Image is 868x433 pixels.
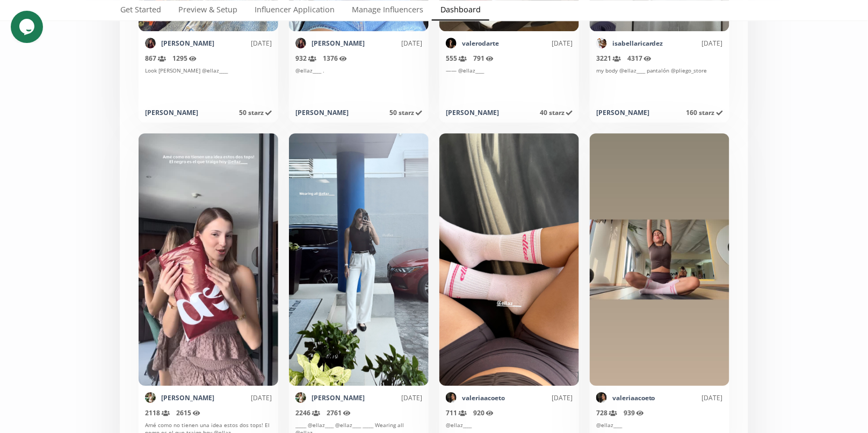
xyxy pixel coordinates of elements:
a: isabellaricardez [612,39,663,48]
img: 461105815_1898623070645867_1741374069974333859_n.jpg [596,38,607,48]
div: [DATE] [663,39,723,48]
div: [PERSON_NAME] [145,108,198,117]
a: [PERSON_NAME] [161,393,214,402]
div: [DATE] [365,393,422,402]
span: 4317 [627,54,652,63]
img: 476426170_1841292916715570_3778856363620175142_n.jpg [446,38,457,48]
div: [DATE] [505,393,573,402]
img: 539380409_18376229266179437_8697004482254790713_n.jpg [596,392,607,403]
span: 1295 [172,54,197,63]
div: [DATE] [214,39,272,48]
div: @ellaz____ . [295,67,422,102]
span: 920 [473,408,494,417]
a: valeriaacoeto [612,393,655,402]
iframe: chat widget [11,11,45,43]
a: valerodarte [462,39,499,48]
div: my body @ellaz____ pantalón @pliego_store [596,67,723,102]
a: [PERSON_NAME] [312,39,365,48]
div: [PERSON_NAME] [446,108,499,117]
div: [PERSON_NAME] [295,108,349,117]
img: 487728424_1200575214988985_3808637150071984632_n.jpg [295,392,306,403]
span: 555 [446,54,467,63]
span: 711 [446,408,467,417]
span: 2246 [295,408,320,417]
div: [DATE] [214,393,272,402]
span: 40 starz [540,108,573,117]
span: 939 [624,408,644,417]
span: 3221 [596,54,621,63]
span: 728 [596,408,617,417]
img: 481131329_637333799235420_8315752447081273563_n.jpg [145,38,156,48]
span: 2761 [327,408,351,417]
a: [PERSON_NAME] [161,39,214,48]
span: 50 starz [389,108,422,117]
span: 1376 [323,54,347,63]
span: 2118 [145,408,170,417]
div: [DATE] [365,39,422,48]
span: 160 starz [686,108,723,117]
div: [DATE] [499,39,573,48]
span: 791 [473,54,494,63]
span: 50 starz [239,108,272,117]
div: Look [PERSON_NAME] @ellaz____ [145,67,272,102]
span: 2615 [176,408,200,417]
a: [PERSON_NAME] [312,393,365,402]
img: 539380409_18376229266179437_8697004482254790713_n.jpg [446,392,457,403]
div: [DATE] [655,393,723,402]
img: 481131329_637333799235420_8315752447081273563_n.jpg [295,38,306,48]
a: valeriaacoeto [462,393,505,402]
span: 867 [145,54,166,63]
div: [PERSON_NAME] [596,108,649,117]
div: —— @ellaz____ [446,67,573,102]
span: 932 [295,54,316,63]
img: 487728424_1200575214988985_3808637150071984632_n.jpg [145,392,156,403]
